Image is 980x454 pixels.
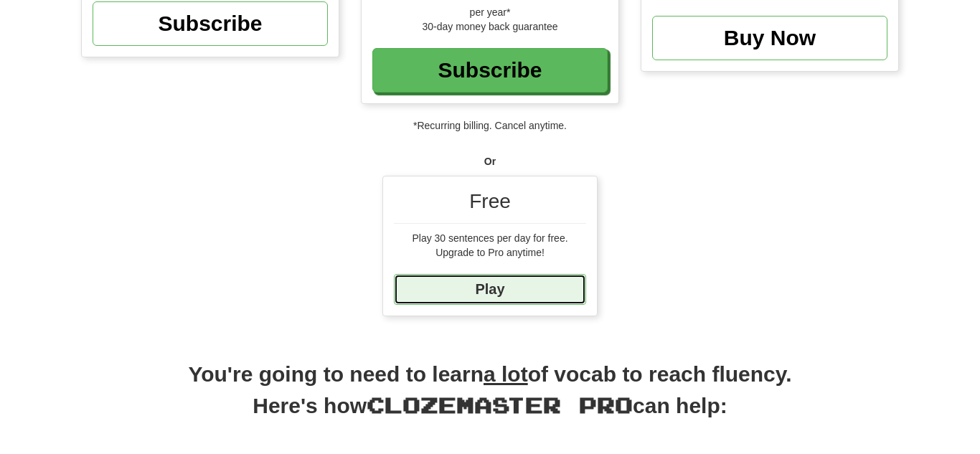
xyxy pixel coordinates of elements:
span: Clozemaster Pro [367,392,633,417]
strong: Or [484,156,496,167]
div: Play 30 sentences per day for free. [394,231,586,245]
a: Subscribe [372,48,608,93]
div: 30-day money back guarantee [372,19,608,34]
div: Upgrade to Pro anytime! [394,245,586,260]
u: a lot [484,362,528,386]
a: Play [394,274,586,305]
div: per year* [372,5,608,19]
div: Free [394,187,586,224]
a: Subscribe [93,1,328,46]
a: Buy Now [652,16,887,60]
h2: You're going to need to learn of vocab to reach fluency. Here's how can help: [81,359,899,437]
